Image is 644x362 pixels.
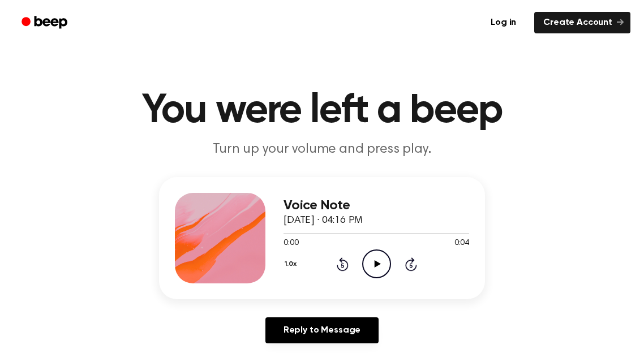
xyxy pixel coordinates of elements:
[284,255,300,274] button: 1.0x
[534,12,630,33] a: Create Account
[454,238,469,249] span: 0:04
[14,12,78,34] a: Beep
[284,216,363,226] span: [DATE] · 04:16 PM
[265,317,379,343] a: Reply to Message
[284,198,469,213] h3: Voice Note
[32,90,612,131] h1: You were left a beep
[105,140,539,159] p: Turn up your volume and press play.
[479,10,527,36] a: Log in
[284,238,298,249] span: 0:00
